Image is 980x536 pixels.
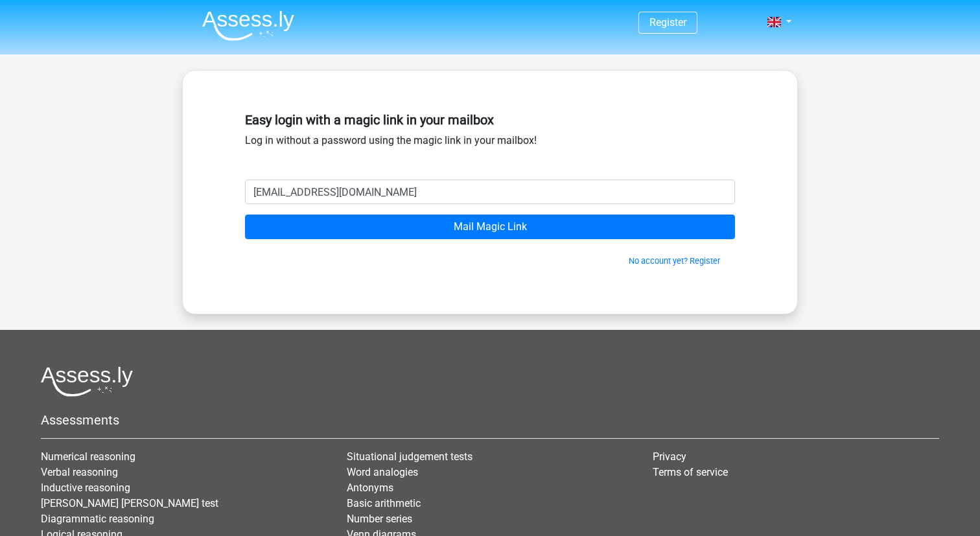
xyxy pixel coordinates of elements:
h5: Assessments [41,412,939,428]
img: Assessly [202,10,294,41]
a: No account yet? Register [629,256,720,266]
a: Diagrammatic reasoning [41,513,154,525]
a: Privacy [653,450,686,463]
img: Assessly logo [41,366,133,397]
a: Verbal reasoning [41,466,118,478]
a: Number series [347,513,412,525]
h5: Easy login with a magic link in your mailbox [245,112,735,128]
a: Word analogies [347,466,418,478]
a: Inductive reasoning [41,482,130,494]
a: Situational judgement tests [347,450,472,463]
input: Mail Magic Link [245,215,735,239]
a: Numerical reasoning [41,450,135,463]
div: Log in without a password using the magic link in your mailbox! [245,107,735,180]
a: Register [649,16,686,29]
a: Basic arithmetic [347,497,421,509]
input: Email [245,180,735,204]
a: Terms of service [653,466,728,478]
a: [PERSON_NAME] [PERSON_NAME] test [41,497,218,509]
a: Antonyms [347,482,393,494]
